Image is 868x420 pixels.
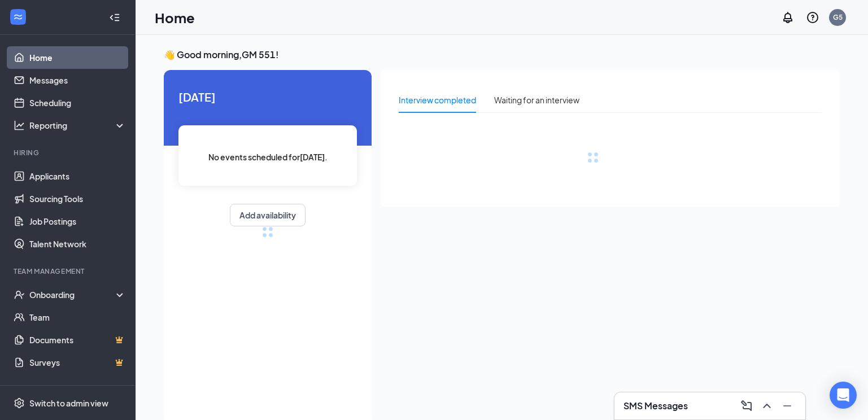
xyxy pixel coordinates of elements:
a: Scheduling [29,91,126,114]
a: Messages [29,69,126,91]
h3: SMS Messages [623,400,688,412]
div: Team Management [14,266,124,276]
svg: ChevronUp [760,399,774,413]
svg: Settings [14,397,25,409]
span: [DATE] [178,88,357,106]
div: Open Intercom Messenger [830,382,857,409]
a: Talent Network [29,233,126,255]
button: Minimize [778,397,796,415]
div: G5 [833,12,843,22]
svg: QuestionInfo [806,11,819,24]
button: ComposeMessage [738,397,756,415]
a: SurveysCrown [29,351,126,374]
svg: Collapse [109,12,120,23]
div: Hiring [14,148,124,158]
h1: Home [155,8,195,27]
svg: ComposeMessage [740,399,753,413]
svg: Notifications [781,11,795,24]
div: Onboarding [29,289,116,300]
div: Switch to admin view [29,397,108,409]
button: ChevronUp [758,397,776,415]
svg: UserCheck [14,289,25,300]
h3: 👋 Good morning, GM 551 ! [164,49,840,61]
svg: Minimize [780,399,794,413]
a: Home [29,46,126,69]
svg: Analysis [14,120,25,131]
div: Reporting [29,120,127,131]
a: Job Postings [29,210,126,233]
a: Applicants [29,165,126,187]
button: Add availability [230,204,306,226]
span: No events scheduled for [DATE] . [208,151,328,163]
div: loading meetings... [262,226,273,238]
div: Waiting for an interview [494,94,579,106]
a: Sourcing Tools [29,187,126,210]
a: DocumentsCrown [29,329,126,351]
svg: WorkstreamLogo [12,11,24,23]
a: Team [29,306,126,329]
div: Interview completed [399,94,476,106]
